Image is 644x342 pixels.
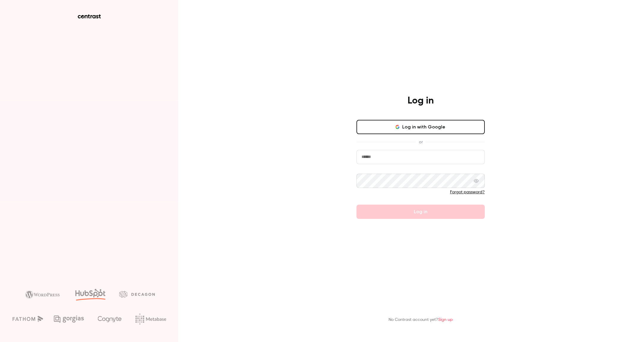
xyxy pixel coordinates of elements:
[119,291,155,297] img: decagon
[450,190,485,194] a: Forgot password?
[408,95,434,107] h4: Log in
[438,318,453,322] a: Sign up
[389,317,453,323] p: No Contrast account yet?
[356,120,485,134] button: Log in with Google
[416,139,426,145] span: or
